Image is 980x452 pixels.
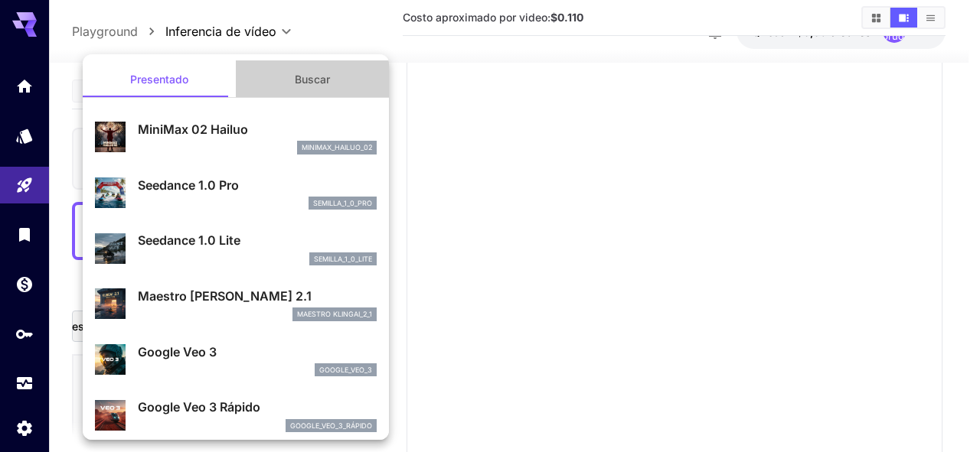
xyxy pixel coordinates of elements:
font: minimax_hailuo_02 [302,143,372,151]
font: MiniMax 02 Hailuo [138,122,248,137]
div: Google Veo 3 Rápidogoogle_veo_3_rápido [95,392,377,438]
font: Google Veo 3 [138,344,217,359]
font: Presentado [130,73,188,86]
font: Google Veo 3 Rápido [138,399,260,415]
font: Maestro [PERSON_NAME] 2.1 [138,288,312,304]
font: maestro klingai_2_1 [297,310,372,318]
font: Seedance 1.0 Lite [138,233,240,248]
font: google_veo_3 [319,366,372,374]
font: Buscar [295,73,330,86]
div: Maestro [PERSON_NAME] 2.1maestro klingai_2_1 [95,281,377,327]
div: Seedance 1.0 Litesemilla_1_0_lite [95,225,377,272]
font: semilla_1_0_lite [314,255,372,263]
font: semilla_1_0_pro [313,199,372,207]
div: Google Veo 3google_veo_3 [95,337,377,383]
div: Seedance 1.0 Prosemilla_1_0_pro [95,170,377,216]
font: google_veo_3_rápido [290,421,372,430]
font: Seedance 1.0 Pro [138,177,239,193]
div: MiniMax 02 Hailuominimax_hailuo_02 [95,114,377,161]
